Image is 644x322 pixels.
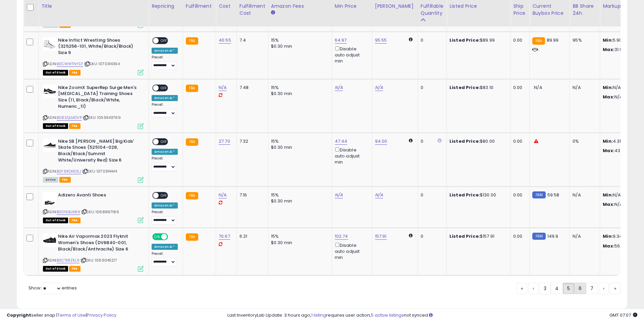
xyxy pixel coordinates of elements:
div: 7.16 [239,192,263,198]
b: Nike SB [PERSON_NAME] Big Kids' Skate Shoes (525104-028, Black/Black/Summit White/University Red)... [58,138,140,165]
div: seller snap | | [7,312,116,319]
div: 15% [271,37,327,43]
small: FBA [186,233,198,241]
div: $89.99 [449,37,505,43]
span: | SKU: 1068867186 [81,209,119,215]
span: « [521,285,523,292]
div: Title [41,3,146,10]
img: 411I82mYSIL._SL40_.jpg [43,85,56,98]
div: 0 [421,192,441,198]
strong: Min: [603,138,613,144]
span: FBA [59,177,71,183]
a: 70.67 [219,233,230,240]
a: 95.55 [375,37,387,44]
div: Disable auto adjust min [335,241,367,261]
div: ASIN: [43,37,144,75]
small: FBA [186,192,198,199]
span: | SKU: 1070314444 [82,169,117,174]
div: Listed Price [449,3,507,10]
div: Fulfillment [186,3,213,10]
span: FBA [69,266,80,272]
strong: Max: [603,94,614,100]
strong: Min: [603,37,613,43]
div: 0 [421,85,441,91]
strong: Min: [603,192,613,198]
img: 31vDo7znw7L._SL40_.jpg [43,192,56,205]
a: B0CTKRZKL9 [57,258,79,263]
div: 0.00 [513,138,524,144]
img: 318YjfUffKL._SL40_.jpg [43,138,56,152]
div: Fulfillable Quantity [421,3,444,17]
span: FBA [69,123,80,129]
span: OFF [159,139,169,144]
div: 7.4 [239,37,263,43]
strong: Max: [603,147,614,154]
div: 0.00 [513,85,524,91]
strong: Max: [603,201,614,208]
small: FBA [186,37,198,45]
div: $0.30 min [271,43,327,49]
div: Fulfillment Cost [239,3,265,17]
div: 0.00 [513,192,524,198]
div: Disable auto adjust min [335,146,367,166]
div: 15% [271,233,327,239]
div: 15% [271,85,327,91]
span: FBA [69,218,80,223]
div: Preset: [152,210,178,225]
div: Amazon AI * [152,95,178,101]
div: N/A [573,192,595,198]
div: N/A [573,233,595,239]
a: 157.91 [375,233,387,240]
span: OFF [167,234,178,240]
div: ASIN: [43,233,144,271]
span: OFF [159,85,169,91]
div: Preset: [152,156,178,171]
div: $80.00 [449,138,505,144]
img: 316bIEjCHDL._SL40_.jpg [43,37,56,51]
a: 40.55 [219,37,231,44]
a: 64.97 [335,37,347,44]
b: Listed Price: [449,192,480,198]
span: 89.99 [547,37,559,43]
span: All listings currently available for purchase on Amazon [43,177,58,183]
span: 149.9 [547,233,558,239]
a: 102.74 [335,233,348,240]
small: Amazon Fees. [271,10,275,16]
a: N/A [335,84,343,91]
a: N/A [219,192,227,198]
div: ASIN: [43,138,144,182]
b: Listed Price: [449,138,480,144]
a: B0CWWTNYSF [57,61,83,67]
a: N/A [375,192,383,198]
div: Preset: [152,55,178,70]
a: 1 listing [311,312,326,318]
b: Listed Price: [449,84,480,91]
div: BB Share 24h. [573,3,597,17]
b: Nike Air Vapormax 2023 Flyknit Women's Shoes (DV6840-001, Black/Black/Anthracite) Size 6 [58,233,140,254]
small: FBM [532,233,545,240]
div: 0 [421,233,441,239]
a: 7 [586,283,598,294]
div: N/A [573,85,595,91]
a: N/A [375,84,383,91]
strong: Copyright [7,312,31,318]
div: Repricing [152,3,180,10]
b: Nike Inflict Wrestling Shoes (325256-101, White/Black/Black) Size 9 [58,37,140,58]
div: ASIN: [43,85,144,128]
div: Amazon AI * [152,149,178,155]
span: All listings that are currently out of stock and unavailable for purchase on Amazon [43,123,68,129]
div: $0.30 min [271,198,327,204]
div: Amazon AI * [152,202,178,209]
span: ‹ [533,285,534,292]
div: 15% [271,138,327,144]
div: ASIN: [43,192,144,223]
span: 59.58 [547,192,559,198]
div: 0 [421,138,441,144]
div: Amazon Fees [271,3,329,10]
div: 0 [421,37,441,43]
img: 41w0dKcuEcL._SL40_.jpg [43,233,56,247]
span: N/A [534,84,542,91]
span: | SKU: 1070314354 [84,61,120,66]
div: Min Price [335,3,369,10]
strong: Max: [603,243,614,249]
